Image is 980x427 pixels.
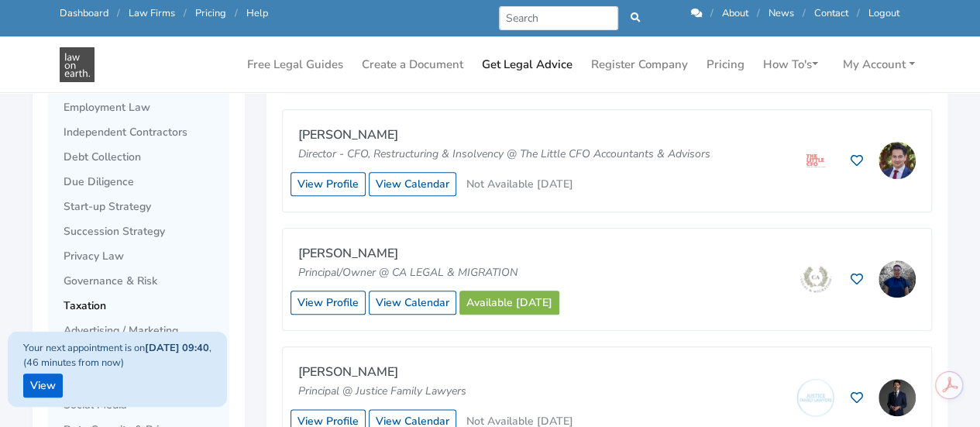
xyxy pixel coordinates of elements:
[64,151,222,164] span: Debt Collection
[129,6,175,20] a: Law Firms
[8,332,227,407] div: Your next appointment is on , (46 minutes from now)
[246,6,268,20] a: Help
[459,291,559,315] a: Available [DATE]
[585,50,694,80] a: Register Company
[879,142,916,179] img: Adam Thorpe
[459,172,580,196] button: Not Available [DATE]
[145,341,209,355] strong: [DATE] 09:40
[64,250,222,263] span: Privacy Law
[241,50,349,80] a: Free Legal Guides
[64,145,229,170] a: Debt Collection
[369,172,456,196] a: View Calendar
[857,6,860,20] span: /
[64,269,229,294] a: Governance & Risk
[868,6,899,20] a: Logout
[722,6,748,20] a: About
[64,126,222,139] span: Independent Contractors
[64,95,229,120] a: Employment Law
[879,379,916,416] img: Hayder Shkara
[298,264,548,281] p: Principal/Owner @ CA LEGAL & MIGRATION
[700,50,751,80] a: Pricing
[64,102,222,114] span: Employment Law
[64,170,229,195] a: Due Diligence
[291,291,366,315] a: View Profile
[298,244,548,264] p: [PERSON_NAME]
[184,6,187,20] span: /
[64,219,229,244] a: Succession Strategy
[23,374,63,398] a: View
[796,378,836,417] img: Justice Family Lawyers
[837,50,921,80] a: My Account
[298,146,710,163] p: Director - CFO, Restructuring & Insolvency @ The Little CFO Accountants & Advisors
[117,6,120,20] span: /
[64,244,229,269] a: Privacy Law
[64,319,229,343] a: Advertising / Marketing
[64,300,222,312] span: Taxation
[757,50,824,80] a: How To's
[64,176,222,188] span: Due Diligence
[710,6,714,20] span: /
[814,6,848,20] a: Contact
[757,6,760,20] span: /
[356,50,469,80] a: Create a Document
[64,275,222,288] span: Governance & Risk
[499,6,619,30] input: Search
[235,6,238,20] span: /
[476,50,579,80] a: Get Legal Advice
[298,363,569,383] p: [PERSON_NAME]
[803,6,806,20] span: /
[60,6,108,20] a: Dashboard
[879,260,916,298] img: Chioma Amaechi
[64,226,222,238] span: Succession Strategy
[64,325,222,337] span: Advertising / Marketing
[64,120,229,145] a: Independent Contractors
[60,47,95,82] img: Get Legal Advice in
[796,141,835,180] img: The Little CFO Accountants & Advisors
[64,294,229,319] a: Taxation
[369,291,456,315] a: View Calendar
[64,201,222,213] span: Start-up Strategy
[195,6,226,20] a: Pricing
[298,126,710,146] p: [PERSON_NAME]
[769,6,794,20] a: News
[796,260,835,298] img: CA LEGAL & MIGRATION
[64,195,229,219] a: Start-up Strategy
[291,172,366,196] a: View Profile
[298,383,569,400] p: Principal @ Justice Family Lawyers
